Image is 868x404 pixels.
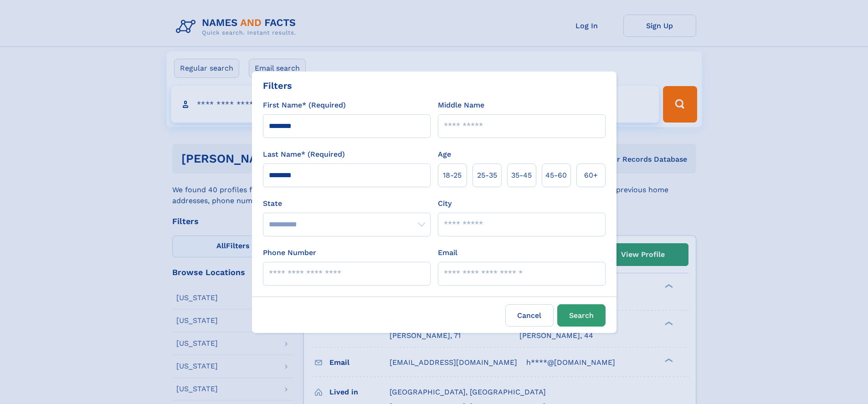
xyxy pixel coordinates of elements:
span: 25‑35 [477,170,497,181]
span: 35‑45 [511,170,532,181]
label: First Name* (Required) [263,100,346,111]
label: Middle Name [438,100,484,111]
label: City [438,198,452,209]
label: State [263,198,431,209]
div: Filters [263,79,292,92]
label: Age [438,149,451,160]
label: Last Name* (Required) [263,149,345,160]
span: 60+ [584,170,598,181]
span: 18‑25 [443,170,462,181]
label: Email [438,247,457,258]
button: Search [557,304,606,327]
label: Phone Number [263,247,316,258]
label: Cancel [505,304,554,327]
span: 45‑60 [545,170,567,181]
